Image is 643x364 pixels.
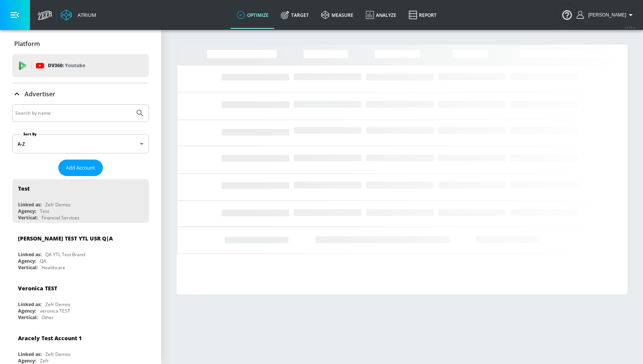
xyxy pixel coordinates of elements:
button: [PERSON_NAME] [577,10,635,20]
div: Agency: [18,258,36,264]
div: Agency: [18,357,36,364]
p: Advertiser [25,90,55,98]
div: Vertical: [18,264,38,271]
span: Add Account [66,163,95,172]
div: Other [41,314,54,321]
div: Linked as: [18,301,41,308]
div: Zefr Demos [45,351,71,357]
div: veronica TEST [40,308,70,314]
div: Veronica TEST [18,285,57,292]
a: measure [315,1,359,29]
div: Zefr [40,357,49,364]
label: Sort By [22,132,38,137]
div: Zefr Demos [45,201,71,208]
div: TestLinked as:Zefr DemosAgency:TestVertical:Financial Services [12,179,149,223]
div: Test [18,185,30,192]
div: Agency: [18,308,36,314]
div: Test [40,208,49,214]
div: [PERSON_NAME] TEST YTL USR Q|A [18,235,113,242]
a: Analyze [359,1,402,29]
a: Atrium [61,9,96,21]
div: Platform [12,33,149,54]
a: Target [275,1,315,29]
span: login as: kylie.geatz@zefr.com [585,12,626,18]
div: Linked as: [18,201,41,208]
div: Agency: [18,208,36,214]
div: Vertical: [18,214,38,221]
div: Atrium [74,12,96,18]
p: Platform [14,40,40,48]
div: Aracely Test Account 1 [18,334,82,342]
p: DV360: [48,61,85,70]
div: QA [40,258,46,264]
div: Veronica TESTLinked as:Zefr DemosAgency:veronica TESTVertical:Other [12,279,149,323]
span: v 4.25.4 [625,25,635,30]
div: Financial Services [41,214,79,221]
div: Linked as: [18,351,41,357]
div: [PERSON_NAME] TEST YTL USR Q|ALinked as:QA YTL Test BrandAgency:QAVertical:Healthcare [12,229,149,273]
div: Vertical: [18,314,38,321]
p: Youtube [65,61,85,69]
a: optimize [231,1,275,29]
div: Advertiser [12,83,149,105]
button: Add Account [58,160,103,176]
div: QA YTL Test Brand [45,251,85,258]
div: DV360: Youtube [12,54,149,77]
div: A-Z [12,134,149,153]
div: Zefr Demos [45,301,71,308]
div: Healthcare [41,264,65,271]
input: Search by name [15,108,132,118]
a: Report [402,1,443,29]
button: Open Resource Center [556,4,578,25]
div: Linked as: [18,251,41,258]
